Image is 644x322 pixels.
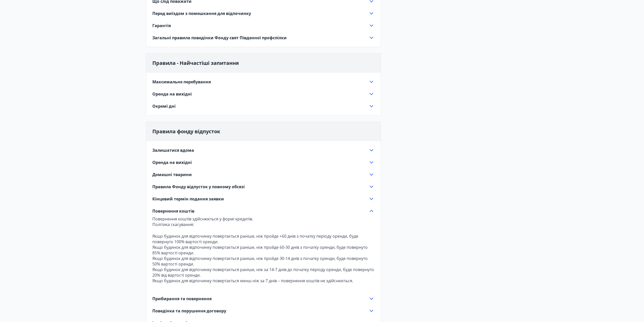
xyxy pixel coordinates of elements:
[152,244,368,256] font: Якщо будинок для відпочинку повертається раніше, ніж пройде 60-30 днів з початку оренди, буде пов...
[152,23,171,28] font: Гарантія
[152,147,194,153] font: Залишатися вдома
[152,267,374,278] font: Якщо будинок для відпочинку повертається раніше, ніж за 14-7 днів до початку періоду оренди, буде...
[152,10,375,16] div: Перед виїздом з помешкання для відпочинку
[152,308,226,314] font: Поведінка та порушення договору
[152,278,353,283] font: Якщо будинок для відпочинку повертається менш ніж за 7 днів – повернення коштів не здійснюється.
[152,196,224,202] font: Кінцевий термін подання заявки
[152,79,211,85] font: Максимальне перебування
[152,172,192,177] font: Домашні тварини
[152,159,375,165] div: Оренда на вихідні
[152,208,194,214] font: Повернення коштів
[152,256,368,267] font: Якщо будинок для відпочинку повертається раніше, ніж пройде 30-14 днів з початку оренди, буде пов...
[152,172,375,178] div: Домашні тварини
[152,222,194,227] font: Політика скасування:
[152,79,375,85] div: Максимальне перебування
[152,35,287,41] font: Загальні правила поведінки Фонду свят Південної профспілки
[152,233,358,244] font: Якщо будинок для відпочинку повертається раніше, ніж пройде +60 днів з початку періоду оренди, бу...
[152,103,176,109] font: Окремі дні
[152,184,245,190] font: Правила Фонду відпусток у повному обсязі
[152,35,375,41] div: Загальні правила поведінки Фонду свят Південної профспілки
[152,147,375,153] div: Залишатися вдома
[152,160,192,165] font: Оренда на вихідні
[152,11,251,16] font: Перед виїздом з помешкання для відпочинку
[152,308,375,314] div: Поведінка та порушення договору
[152,60,239,66] font: Правила - Найчастіші запитання
[152,184,375,190] div: Правила Фонду відпусток у повному обсязі
[152,91,192,97] font: Оренда на вихідні
[152,296,212,301] font: Прибирання та повернення
[152,103,375,109] div: Окремі дні
[152,91,375,97] div: Оренда на вихідні
[152,196,375,202] div: Кінцевий термін подання заявки
[152,23,375,29] div: Гарантія
[152,128,220,135] font: Правила фонду відпусток
[152,214,375,290] div: Повернення коштів
[152,296,375,302] div: Прибирання та повернення
[152,208,375,214] div: Повернення коштів
[152,216,253,222] font: Повернення коштів здійснюється у формі кредитів.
